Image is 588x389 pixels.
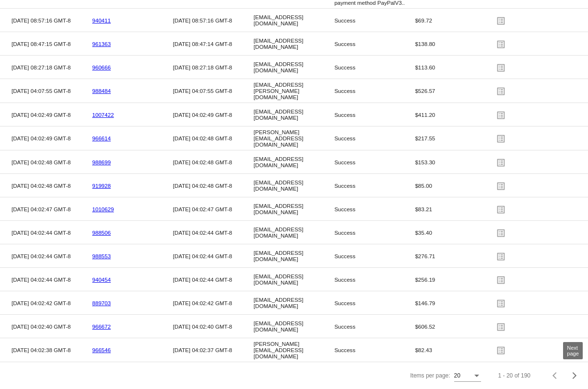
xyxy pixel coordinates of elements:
[92,206,114,212] a: 1010629
[173,38,254,49] mat-cell: [DATE] 08:47:14 GMT-8
[254,79,334,103] mat-cell: [EMAIL_ADDRESS][PERSON_NAME][DOMAIN_NAME]
[334,159,355,165] span: Success
[496,202,507,217] mat-icon: list_alt
[254,177,334,194] mat-cell: [EMAIL_ADDRESS][DOMAIN_NAME]
[334,135,355,141] span: Success
[173,204,254,215] mat-cell: [DATE] 04:02:47 GMT-8
[12,321,92,332] mat-cell: [DATE] 04:02:40 GMT-8
[496,131,507,146] mat-icon: list_alt
[415,204,495,215] mat-cell: $83.21
[254,11,334,29] mat-cell: [EMAIL_ADDRESS][DOMAIN_NAME]
[565,366,584,385] button: Next page
[12,251,92,262] mat-cell: [DATE] 04:02:44 GMT-8
[254,58,334,76] mat-cell: [EMAIL_ADDRESS][DOMAIN_NAME]
[334,347,355,353] span: Success
[496,343,507,357] mat-icon: list_alt
[12,157,92,168] mat-cell: [DATE] 04:02:48 GMT-8
[173,109,254,120] mat-cell: [DATE] 04:02:49 GMT-8
[92,135,111,141] a: 966614
[496,107,507,122] mat-icon: list_alt
[498,372,530,379] div: 1 - 20 of 190
[496,178,507,193] mat-icon: list_alt
[334,229,355,236] span: Success
[496,225,507,240] mat-icon: list_alt
[254,247,334,264] mat-cell: [EMAIL_ADDRESS][DOMAIN_NAME]
[173,251,254,262] mat-cell: [DATE] 04:02:44 GMT-8
[546,366,565,385] button: Previous page
[12,15,92,26] mat-cell: [DATE] 08:57:16 GMT-8
[254,35,334,52] mat-cell: [EMAIL_ADDRESS][DOMAIN_NAME]
[173,85,254,96] mat-cell: [DATE] 04:07:55 GMT-8
[254,318,334,335] mat-cell: [EMAIL_ADDRESS][DOMAIN_NAME]
[496,319,507,334] mat-icon: list_alt
[496,83,507,98] mat-icon: list_alt
[496,13,507,28] mat-icon: list_alt
[173,62,254,73] mat-cell: [DATE] 08:27:18 GMT-8
[415,180,495,191] mat-cell: $85.00
[173,227,254,238] mat-cell: [DATE] 04:02:44 GMT-8
[496,272,507,287] mat-icon: list_alt
[12,133,92,144] mat-cell: [DATE] 04:02:49 GMT-8
[92,64,111,70] a: 960666
[496,249,507,263] mat-icon: list_alt
[334,323,355,330] span: Success
[173,297,254,309] mat-cell: [DATE] 04:02:42 GMT-8
[415,15,495,26] mat-cell: $69.72
[334,206,355,212] span: Success
[334,253,355,259] span: Success
[92,159,111,165] a: 988699
[415,344,495,355] mat-cell: $82.43
[410,372,450,379] div: Items per page:
[92,253,111,259] a: 988553
[173,344,254,355] mat-cell: [DATE] 04:02:37 GMT-8
[12,297,92,309] mat-cell: [DATE] 04:02:42 GMT-8
[92,112,114,118] a: 1007422
[254,153,334,171] mat-cell: [EMAIL_ADDRESS][DOMAIN_NAME]
[173,180,254,191] mat-cell: [DATE] 04:02:48 GMT-8
[254,338,334,362] mat-cell: [PERSON_NAME][EMAIL_ADDRESS][DOMAIN_NAME]
[254,106,334,123] mat-cell: [EMAIL_ADDRESS][DOMAIN_NAME]
[173,15,254,26] mat-cell: [DATE] 08:57:16 GMT-8
[415,109,495,120] mat-cell: $411.20
[92,17,111,23] a: 940411
[334,300,355,306] span: Success
[12,109,92,120] mat-cell: [DATE] 04:02:49 GMT-8
[415,297,495,309] mat-cell: $146.79
[254,200,334,217] mat-cell: [EMAIL_ADDRESS][DOMAIN_NAME]
[334,64,355,70] span: Success
[12,38,92,49] mat-cell: [DATE] 08:47:15 GMT-8
[254,271,334,288] mat-cell: [EMAIL_ADDRESS][DOMAIN_NAME]
[415,157,495,168] mat-cell: $153.30
[12,204,92,215] mat-cell: [DATE] 04:02:47 GMT-8
[173,321,254,332] mat-cell: [DATE] 04:02:40 GMT-8
[415,274,495,285] mat-cell: $256.19
[254,224,334,241] mat-cell: [EMAIL_ADDRESS][DOMAIN_NAME]
[454,373,481,379] mat-select: Items per page:
[92,41,111,47] a: 961363
[92,347,111,353] a: 966546
[12,344,92,355] mat-cell: [DATE] 04:02:38 GMT-8
[92,88,111,94] a: 988484
[415,62,495,73] mat-cell: $113.60
[173,274,254,285] mat-cell: [DATE] 04:02:44 GMT-8
[334,276,355,283] span: Success
[334,112,355,118] span: Success
[12,62,92,73] mat-cell: [DATE] 08:27:18 GMT-8
[496,36,507,51] mat-icon: list_alt
[92,183,111,189] a: 919928
[92,229,111,236] a: 988506
[12,180,92,191] mat-cell: [DATE] 04:02:48 GMT-8
[415,133,495,144] mat-cell: $217.55
[12,85,92,96] mat-cell: [DATE] 04:07:55 GMT-8
[334,17,355,23] span: Success
[454,372,460,379] span: 20
[415,321,495,332] mat-cell: $606.52
[496,296,507,310] mat-icon: list_alt
[254,294,334,311] mat-cell: [EMAIL_ADDRESS][DOMAIN_NAME]
[496,60,507,75] mat-icon: list_alt
[496,155,507,170] mat-icon: list_alt
[334,183,355,189] span: Success
[415,251,495,262] mat-cell: $276.71
[92,276,111,283] a: 940454
[173,157,254,168] mat-cell: [DATE] 04:02:48 GMT-8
